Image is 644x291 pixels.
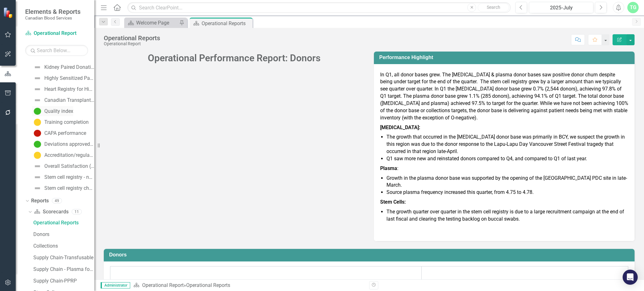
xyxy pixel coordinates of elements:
[127,2,511,13] input: Search ClearPoint...
[44,130,86,136] div: CAPA performance
[34,129,41,137] img: Below Plan
[32,276,94,286] a: Supply Chain-PPRP
[44,75,94,81] div: Highly Sensitized Patient (HSP)
[44,174,94,180] div: Stem cell registry - new registrants
[33,232,94,237] div: Donors
[386,175,628,189] li: Growth in the plasma donor base was supported by the opening of the [GEOGRAPHIC_DATA] PDC site in...
[627,2,639,13] button: TG
[34,173,41,181] img: Not Defined
[25,15,80,20] small: Canadian Blood Services
[44,97,94,103] div: Canadian Transplant Registry (CTR) - total uptime
[32,95,94,105] a: Canadian Transplant Registry (CTR) - total uptime
[33,255,94,261] div: Supply Chain-Transfusable
[34,118,41,126] img: Caution
[32,150,94,160] a: Accreditation/regulatory compliance
[3,7,14,18] img: ClearPoint Strategy
[101,282,130,288] span: Administrator
[34,107,41,115] img: On Target
[32,84,94,94] a: Heart Registry for High-Status and Highly Sensitized Patients
[32,218,94,228] a: Operational Reports
[142,282,184,288] a: Operational Report
[34,74,41,82] img: Not Defined
[32,183,94,193] a: Stem cell registry churn (new, aged out)
[34,63,41,71] img: Not Defined
[478,3,509,12] button: Search
[380,124,420,130] strong: [MEDICAL_DATA]:
[44,185,94,191] div: Stem cell registry churn (new, aged out)
[31,197,49,205] a: Reports
[44,152,94,158] div: Accreditation/regulatory compliance
[44,86,94,92] div: Heart Registry for High-Status and Highly Sensitized Patients
[386,208,628,223] li: The growth quarter over quarter in the stem cell registry is due to a large recruitment campaign ...
[386,189,628,196] li: Source plasma frequency increased this quarter, from 4.75 to 4.78.
[34,85,41,93] img: Not Defined
[133,282,364,289] div: »
[25,8,80,15] span: Elements & Reports
[34,208,68,216] a: Scorecards
[126,19,178,27] a: Welcome Page
[32,172,94,182] a: Stem cell registry - new registrants
[34,184,41,192] img: Not Defined
[32,73,94,83] a: Highly Sensitized Patient (HSP)
[487,5,500,10] span: Search
[32,106,73,116] a: Quality index
[531,4,591,12] div: 2025-July
[32,117,89,127] a: Training completion
[33,243,94,249] div: Collections
[25,30,88,37] a: Operational Report
[109,252,631,258] h3: Donors
[44,64,94,70] div: Kidney Paired Donation (KPD)
[32,128,86,138] a: CAPA performance
[33,220,94,226] div: Operational Reports
[25,45,88,56] input: Search Below...
[34,162,41,170] img: Not Defined
[202,19,251,27] div: Operational Reports
[148,52,320,63] span: Operational Performance Report: Donors
[33,266,94,272] div: Supply Chain - Plasma for Fractionation
[380,164,628,173] p: :
[380,165,397,171] strong: Plasma
[34,140,41,148] img: On Target
[380,70,628,123] p: In Q1, all donor bases grew. The [MEDICAL_DATA] & plasma donor bases saw positive donor churn des...
[44,119,89,125] div: Training completion
[32,241,94,251] a: Collections
[380,199,406,205] strong: Stem Cells:
[32,253,94,263] a: Supply Chain-Transfusable
[104,35,160,41] div: Operational Reports
[379,55,631,60] h3: Performance Highlight
[529,2,593,13] button: 2025-July
[44,108,73,114] div: Quality index
[104,41,160,46] div: Operational Report
[386,134,628,155] li: The growth that occurred in the [MEDICAL_DATA] donor base was primarily in BCY, we suspect the gr...
[32,264,94,274] a: Supply Chain - Plasma for Fractionation
[44,141,94,147] div: Deviations approved by QA [DATE]
[34,151,41,159] img: Caution
[136,19,178,27] div: Welcome Page
[33,278,94,284] div: Supply Chain-PPRP
[44,163,94,169] div: Overall Satisfaction (OSAT)
[52,198,62,204] div: 49
[32,62,94,72] a: Kidney Paired Donation (KPD)
[32,139,94,149] a: Deviations approved by QA [DATE]
[186,282,230,288] div: Operational Reports
[386,155,628,162] li: Q1 saw more new and reinstated donors compared to Q4, and compared to Q1 of last year.
[32,161,94,171] a: Overall Satisfaction (OSAT)
[34,96,41,104] img: Not Defined
[72,209,82,214] div: 11
[32,229,94,239] a: Donors
[623,270,638,285] div: Open Intercom Messenger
